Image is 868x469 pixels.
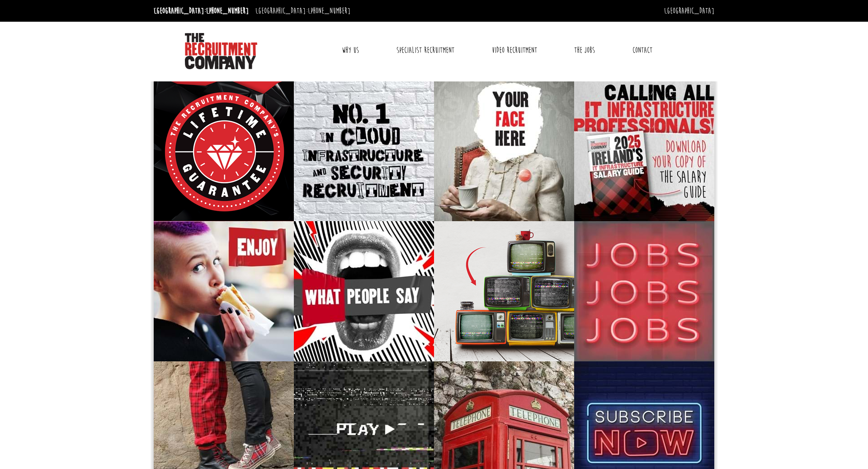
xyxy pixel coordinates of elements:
[567,39,602,62] a: The Jobs
[626,39,659,62] a: Contact
[664,6,714,16] a: [GEOGRAPHIC_DATA]
[390,39,461,62] a: Specialist Recruitment
[308,6,350,16] a: [PHONE_NUMBER]
[335,39,366,62] a: Why Us
[485,39,544,62] a: Video Recruitment
[253,4,353,18] li: [GEOGRAPHIC_DATA]:
[185,33,257,69] img: The Recruitment Company
[151,4,251,18] li: [GEOGRAPHIC_DATA]:
[206,6,249,16] a: [PHONE_NUMBER]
